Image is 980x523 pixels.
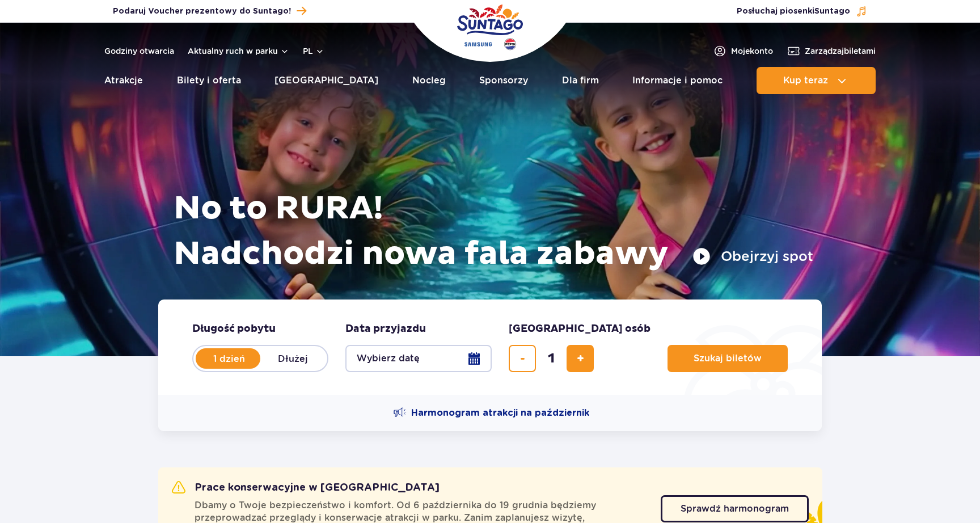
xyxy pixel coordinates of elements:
button: Aktualny ruch w parku [188,47,289,56]
a: Bilety i oferta [177,67,241,94]
a: [GEOGRAPHIC_DATA] [274,67,378,94]
span: [GEOGRAPHIC_DATA] osób [509,322,650,336]
label: Dłużej [260,347,325,370]
span: Harmonogram atrakcji na październik [411,407,589,419]
h1: No to RURA! Nadchodzi nowa fala zabawy [174,186,813,277]
span: Sprawdź harmonogram [681,504,789,513]
button: dodaj bilet [567,345,594,372]
button: usuń bilet [509,345,536,372]
form: Planowanie wizyty w Park of Poland [158,300,822,395]
button: Szukaj biletów [668,345,788,372]
a: Podaruj Voucher prezentowy do Suntago! [113,3,306,19]
a: Godziny otwarcia [104,45,174,57]
a: Zarządzajbiletami [787,44,876,58]
span: Suntago [814,7,850,15]
span: Kup teraz [783,75,828,86]
h2: Prace konserwacyjne w [GEOGRAPHIC_DATA] [172,481,440,495]
a: Sponsorzy [479,67,528,94]
button: Posłuchaj piosenkiSuntago [737,6,867,17]
span: Posłuchaj piosenki [737,6,850,17]
span: Zarządzaj biletami [805,45,876,57]
input: liczba biletów [538,345,565,372]
span: Długość pobytu [192,322,276,336]
a: Dla firm [562,67,599,94]
button: Wybierz datę [345,345,492,372]
span: Moje konto [731,45,773,57]
button: Obejrzyj spot [692,247,813,265]
button: Kup teraz [757,67,876,94]
label: 1 dzień [197,347,261,370]
a: Harmonogram atrakcji na październik [393,406,589,420]
a: Sprawdź harmonogram [661,495,809,522]
span: Podaruj Voucher prezentowy do Suntago! [113,6,291,17]
button: pl [303,45,324,57]
span: Data przyjazdu [345,322,426,336]
a: Mojekonto [713,44,773,58]
span: Szukaj biletów [694,353,762,364]
a: Informacje i pomoc [632,67,723,94]
a: Atrakcje [104,67,143,94]
a: Nocleg [412,67,446,94]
